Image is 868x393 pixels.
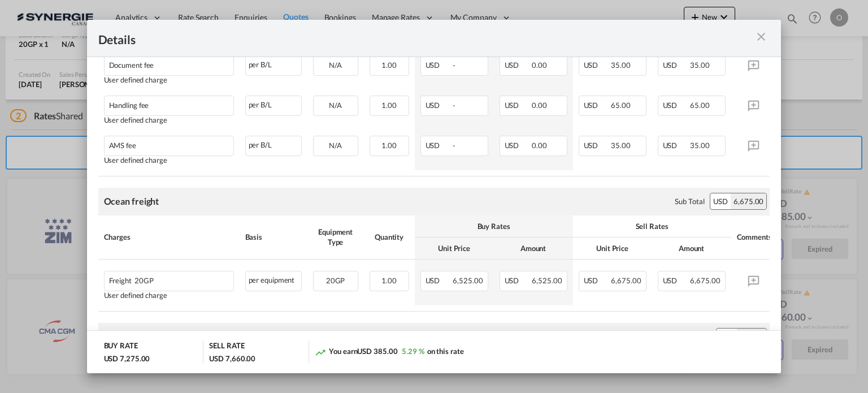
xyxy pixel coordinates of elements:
[690,101,710,110] span: 65.00
[209,353,255,364] div: USD 7,660.00
[357,347,397,356] span: USD 385.00
[710,193,731,209] div: USD
[98,31,703,45] div: Details
[731,193,766,209] div: 6,675.00
[532,61,547,70] span: 0.00
[675,196,704,206] div: Sub Total
[315,346,463,358] div: You earn on this rate
[381,61,397,70] span: 1.00
[737,329,766,344] div: 850.00
[717,329,737,344] div: USD
[663,141,689,150] span: USD
[453,101,455,110] span: -
[245,232,302,242] div: Basis
[132,277,154,285] span: 20GP
[104,340,138,353] div: BUY RATE
[532,276,562,285] span: 6,525.00
[611,101,631,110] span: 65.00
[87,20,782,374] md-dialog: Port of Loading ...
[326,276,345,285] span: 20GP
[573,237,652,260] th: Unit Price
[505,141,531,150] span: USD
[381,141,397,150] span: 1.00
[104,353,150,364] div: USD 7,275.00
[611,276,641,285] span: 6,675.00
[329,101,342,110] span: N/A
[690,141,710,150] span: 35.00
[532,141,547,150] span: 0.00
[494,237,573,260] th: Amount
[532,101,547,110] span: 0.00
[426,141,452,150] span: USD
[370,232,409,242] div: Quantity
[313,227,358,247] div: Equipment Type
[415,237,494,260] th: Unit Price
[104,76,234,84] div: User defined charge
[754,30,768,44] md-icon: icon-close m-3 fg-AAA8AD cursor
[104,291,234,300] div: User defined charge
[611,61,631,70] span: 35.00
[109,271,199,285] div: Freight
[505,61,531,70] span: USD
[426,276,452,285] span: USD
[453,61,455,70] span: -
[245,55,302,76] div: per B/L
[690,276,720,285] span: 6,675.00
[245,271,302,291] div: per equipment
[426,101,452,110] span: USD
[584,141,610,150] span: USD
[453,141,455,150] span: -
[109,56,199,70] div: Document fee
[209,340,244,353] div: SELL RATE
[652,237,731,260] th: Amount
[381,101,397,110] span: 1.00
[426,61,452,70] span: USD
[104,195,159,208] div: Ocean freight
[584,61,610,70] span: USD
[584,101,610,110] span: USD
[663,276,689,285] span: USD
[109,96,199,110] div: Handling fee
[245,136,302,156] div: per B/L
[315,347,326,358] md-icon: icon-trending-up
[104,232,234,242] div: Charges
[420,221,567,231] div: Buy Rates
[402,347,424,356] span: 5.29 %
[690,61,710,70] span: 35.00
[611,141,631,150] span: 35.00
[731,215,776,260] th: Comments
[584,276,610,285] span: USD
[109,136,199,150] div: AMS fee
[579,221,726,231] div: Sell Rates
[329,61,342,70] span: N/A
[663,61,689,70] span: USD
[329,141,342,150] span: N/A
[453,276,483,285] span: 6,525.00
[104,116,234,124] div: User defined charge
[104,156,234,165] div: User defined charge
[663,101,689,110] span: USD
[505,276,531,285] span: USD
[245,96,302,116] div: per B/L
[505,101,531,110] span: USD
[381,276,397,285] span: 1.00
